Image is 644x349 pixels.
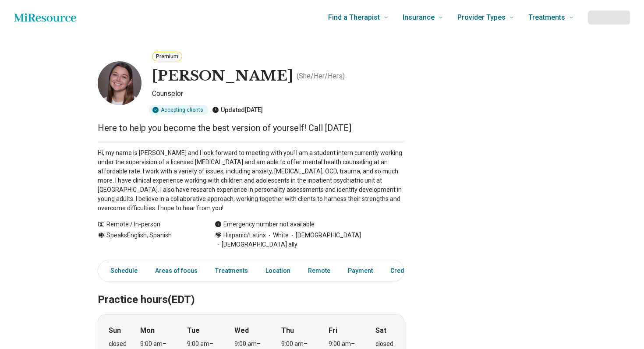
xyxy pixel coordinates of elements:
div: Accepting clients [149,105,209,115]
img: Meagan Tolgyesi, Counselor [98,61,142,105]
strong: Tue [187,325,200,336]
span: Treatments [528,11,565,24]
a: Schedule [100,262,143,280]
span: White [266,231,289,240]
p: Counselor [152,88,404,102]
span: Hispanic/Latinx [223,231,266,240]
a: Remote [303,262,336,280]
div: closed [375,339,393,349]
strong: Mon [140,325,155,336]
span: Find a Therapist [328,11,380,24]
div: Emergency number not available [215,220,315,229]
a: Credentials [385,262,429,280]
strong: Thu [281,325,294,336]
div: Updated [DATE] [212,105,263,115]
div: Speaks English, Spanish [98,231,197,249]
p: ( She/Her/Hers ) [297,71,345,81]
div: closed [109,339,127,349]
a: Home page [14,9,76,26]
strong: Sat [375,325,386,336]
a: Areas of focus [150,262,203,280]
span: Provider Types [457,11,506,24]
p: Hi, my name is [PERSON_NAME] and I look forward to meeting with you! I am a student intern curren... [98,148,404,213]
a: Treatments [210,262,253,280]
h2: Practice hours (EDT) [98,271,404,307]
span: [DEMOGRAPHIC_DATA] [289,231,361,240]
a: Location [260,262,296,280]
strong: Fri [329,325,337,336]
p: Here to help you become the best version of yourself! Call [DATE] [98,122,404,134]
strong: Wed [234,325,249,336]
span: Insurance [403,11,435,24]
a: Payment [343,262,378,280]
h1: [PERSON_NAME] [152,67,293,85]
div: Remote / In-person [98,220,197,229]
button: Premium [152,52,182,61]
strong: Sun [109,325,121,336]
span: [DEMOGRAPHIC_DATA] ally [215,240,297,249]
